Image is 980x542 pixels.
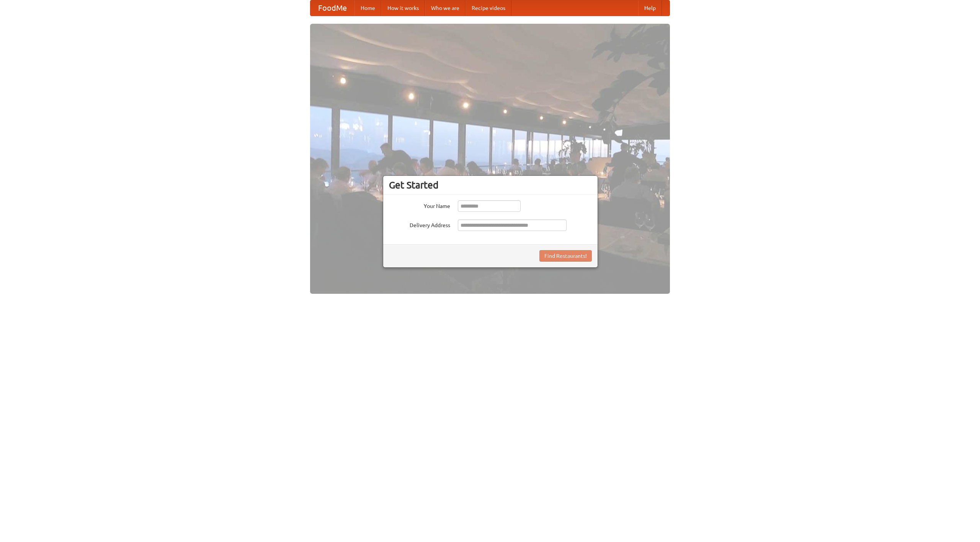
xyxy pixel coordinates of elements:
h3: Get Started [389,179,592,191]
a: Home [354,0,381,16]
a: Help [638,0,662,16]
button: Find Restaurants! [539,250,592,262]
a: Recipe videos [465,0,511,16]
label: Delivery Address [389,219,450,229]
a: Who we are [425,0,465,16]
label: Your Name [389,200,450,210]
a: FoodMe [310,0,354,16]
a: How it works [381,0,425,16]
